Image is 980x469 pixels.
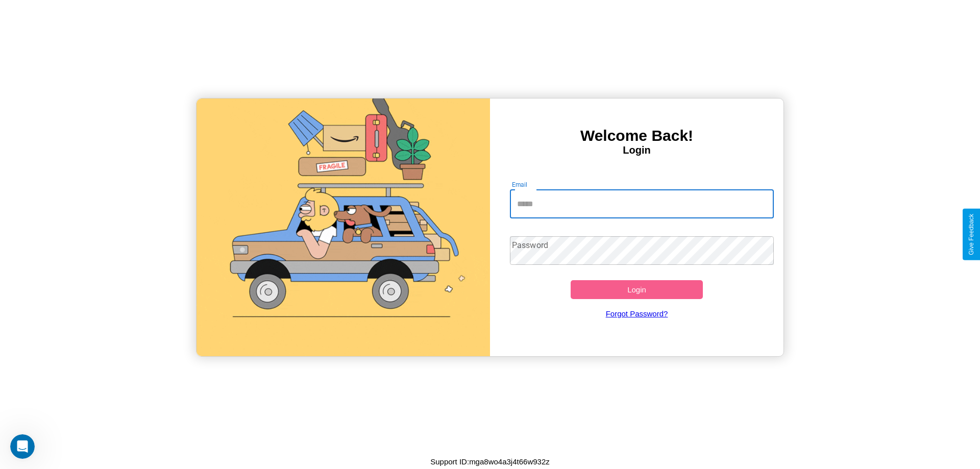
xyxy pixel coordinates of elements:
[490,144,783,156] h4: Login
[505,299,769,328] a: Forgot Password?
[430,455,550,468] p: Support ID: mga8wo4a3j4t66w932z
[490,127,783,144] h3: Welcome Back!
[571,280,703,299] button: Login
[10,434,35,459] iframe: Intercom live chat
[197,98,490,356] img: gif
[968,214,975,255] div: Give Feedback
[512,180,528,189] label: Email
